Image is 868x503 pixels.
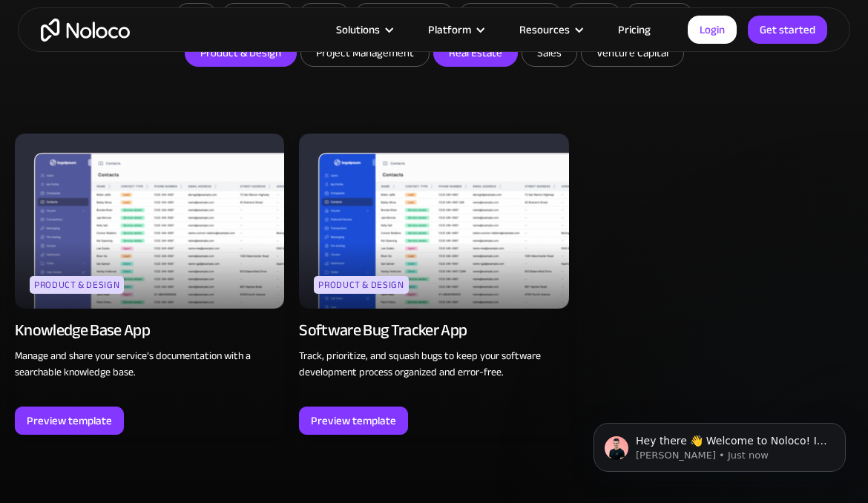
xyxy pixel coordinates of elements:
[41,19,130,42] a: home
[688,16,737,44] a: Login
[748,16,827,44] a: Get started
[336,20,380,39] div: Solutions
[571,392,868,496] iframe: Intercom notifications message
[410,20,501,39] div: Platform
[599,20,669,39] a: Pricing
[30,276,124,294] div: Product & Design
[299,320,467,341] div: Software Bug Tracker App
[15,348,284,381] p: Manage and share your service’s documentation with a searchable knowledge base.
[501,20,599,39] div: Resources
[299,348,568,381] p: Track, prioritize, and squash bugs to keep your software development process organized and error-...
[428,20,471,39] div: Platform
[15,134,284,435] a: Product & DesignKnowledge Base AppManage and share your service’s documentation with a searchable...
[314,276,408,294] div: Product & Design
[519,20,570,39] div: Resources
[311,411,396,430] div: Preview template
[15,320,150,341] div: Knowledge Base App
[318,20,410,39] div: Solutions
[299,134,568,435] a: Product & DesignSoftware Bug Tracker AppTrack, prioritize, and squash bugs to keep your software ...
[27,411,112,430] div: Preview template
